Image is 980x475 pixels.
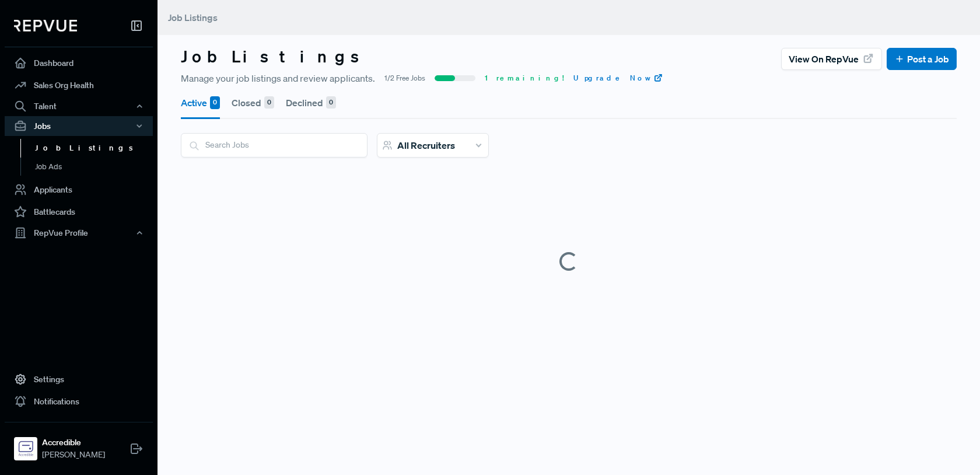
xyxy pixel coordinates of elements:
a: Job Ads [20,158,169,176]
h3: Job Listings [181,47,370,67]
div: 0 [210,96,220,109]
div: 0 [264,96,274,109]
input: Search Jobs [181,134,367,156]
button: Post a Job [887,48,957,70]
a: Post a Job [894,52,949,66]
a: Settings [5,368,153,390]
button: Talent [5,96,153,116]
button: View on RepVue [781,48,882,70]
a: Battlecards [5,201,153,223]
a: Upgrade Now [573,73,663,83]
button: Active 0 [181,86,220,119]
img: Accredible [16,439,35,458]
button: RepVue Profile [5,223,153,243]
a: AccredibleAccredible[PERSON_NAME] [5,422,153,466]
span: [PERSON_NAME] [42,449,105,461]
a: Sales Org Health [5,74,153,96]
a: Applicants [5,179,153,201]
span: Job Listings [168,12,218,23]
a: Dashboard [5,52,153,74]
a: Job Listings [20,139,169,158]
a: Notifications [5,390,153,413]
button: Closed 0 [232,86,274,119]
img: RepVue [14,20,77,32]
span: Manage your job listings and review applicants. [181,71,375,85]
span: All Recruiters [397,139,455,151]
button: Declined 0 [286,86,336,119]
span: View on RepVue [789,52,859,66]
button: Jobs [5,116,153,136]
span: 1 remaining! [485,73,564,83]
div: 0 [326,96,336,109]
strong: Accredible [42,436,105,449]
span: 1/2 Free Jobs [384,73,425,83]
